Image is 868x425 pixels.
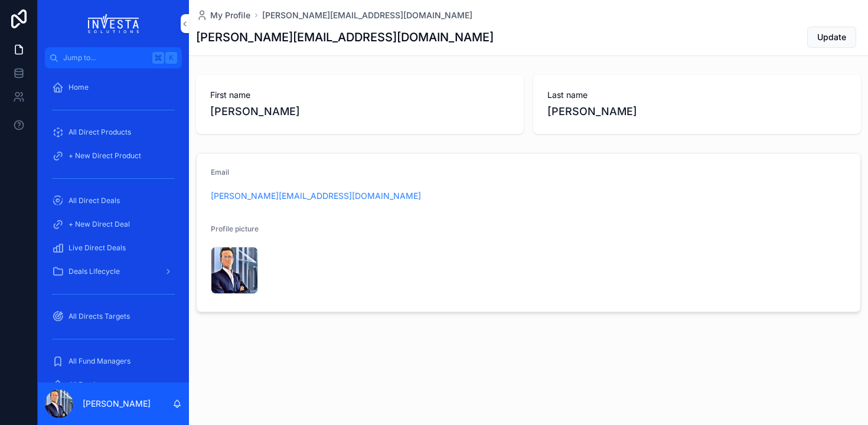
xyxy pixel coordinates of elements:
[68,83,89,92] span: Home
[196,29,494,45] h1: [PERSON_NAME][EMAIL_ADDRESS][DOMAIN_NAME]
[45,214,182,235] a: + New Direct Deal
[45,261,182,282] a: Deals Lifecycle
[68,243,126,253] span: Live Direct Deals
[68,220,130,229] span: + New Direct Deal
[45,351,182,372] a: All Fund Managers
[68,196,120,205] span: All Direct Deals
[196,9,250,21] a: My Profile
[63,53,148,63] span: Jump to...
[210,89,510,101] span: First name
[817,31,846,43] span: Update
[45,77,182,98] a: Home
[38,68,189,382] div: scrollable content
[45,47,182,68] button: Jump to...K
[45,145,182,166] a: + New Direct Product
[211,190,421,202] a: [PERSON_NAME][EMAIL_ADDRESS][DOMAIN_NAME]
[547,103,847,120] span: [PERSON_NAME]
[547,89,847,101] span: Last name
[211,168,229,176] span: Email
[68,127,131,137] span: All Direct Products
[68,357,130,366] span: All Fund Managers
[45,190,182,211] a: All Direct Deals
[210,103,510,120] span: [PERSON_NAME]
[262,9,472,21] a: [PERSON_NAME][EMAIL_ADDRESS][DOMAIN_NAME]
[88,14,139,33] img: App logo
[83,398,151,410] p: [PERSON_NAME]
[211,224,259,233] span: Profile picture
[210,9,250,21] span: My Profile
[45,374,182,395] a: All Funds
[807,27,856,48] button: Update
[68,267,120,276] span: Deals Lifecycle
[167,53,176,63] span: K
[68,380,99,390] span: All Funds
[45,306,182,327] a: All Directs Targets
[68,151,141,161] span: + New Direct Product
[45,237,182,259] a: Live Direct Deals
[68,312,130,321] span: All Directs Targets
[45,122,182,143] a: All Direct Products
